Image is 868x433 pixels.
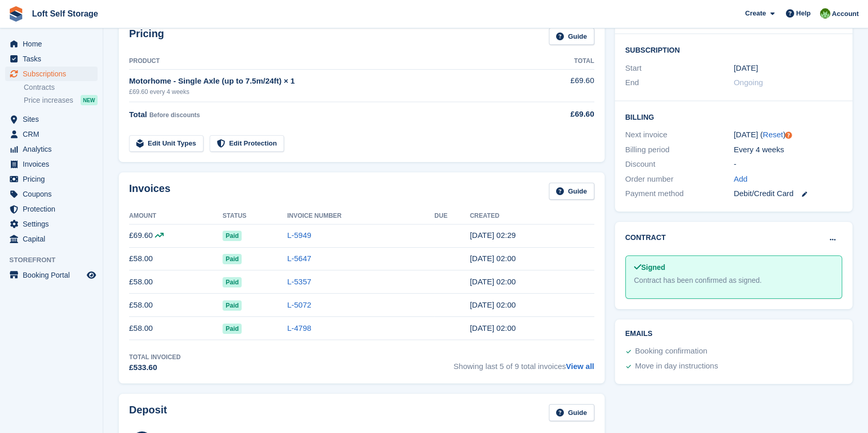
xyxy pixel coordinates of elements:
[129,75,536,87] div: Motorhome - Single Axle (up to 7.5m/24ft) × 1
[734,173,748,185] a: Add
[23,52,85,66] span: Tasks
[287,208,434,224] th: Invoice Number
[784,131,793,140] div: Tooltip anchor
[129,135,203,152] a: Edit Unit Types
[23,67,85,81] span: Subscriptions
[470,208,594,224] th: Created
[470,300,516,309] time: 2025-06-09 01:00:33 UTC
[763,130,783,139] a: Reset
[287,324,311,332] a: L-4798
[23,172,85,186] span: Pricing
[223,277,242,287] span: Paid
[28,5,102,22] a: Loft Self Storage
[23,232,85,246] span: Capital
[625,188,734,200] div: Payment method
[625,232,666,243] h2: Contract
[23,142,85,156] span: Analytics
[210,135,284,152] a: Edit Protection
[5,67,98,81] a: menu
[129,208,223,224] th: Amount
[832,9,859,19] span: Account
[287,277,311,286] a: L-5357
[24,83,98,92] a: Contracts
[734,158,842,170] div: -
[470,277,516,286] time: 2025-07-07 01:00:18 UTC
[536,69,594,102] td: £69.60
[129,87,536,97] div: £69.60 every 4 weeks
[23,268,85,282] span: Booking Portal
[470,324,516,332] time: 2025-05-12 01:00:46 UTC
[549,183,594,200] a: Guide
[734,188,842,200] div: Debit/Credit Card
[5,268,98,282] a: menu
[734,78,763,87] span: Ongoing
[5,172,98,186] a: menu
[5,127,98,141] a: menu
[129,224,223,247] td: £69.60
[566,362,594,371] a: View all
[634,262,833,273] div: Signed
[625,158,734,170] div: Discount
[129,110,147,119] span: Total
[635,345,707,358] div: Booking confirmation
[625,144,734,156] div: Billing period
[129,352,181,362] div: Total Invoiced
[549,404,594,421] a: Guide
[287,300,311,309] a: L-5072
[129,270,223,294] td: £58.00
[536,108,594,120] div: £69.60
[287,231,311,239] a: L-5949
[635,360,718,373] div: Move in day instructions
[734,129,842,141] div: [DATE] ( )
[223,254,242,264] span: Paid
[625,173,734,185] div: Order number
[129,183,170,200] h2: Invoices
[796,8,811,19] span: Help
[129,28,164,45] h2: Pricing
[23,202,85,216] span: Protection
[549,28,594,45] a: Guide
[85,269,98,281] a: Preview store
[129,247,223,270] td: £58.00
[5,142,98,156] a: menu
[5,52,98,66] a: menu
[287,254,311,263] a: L-5647
[223,208,287,224] th: Status
[23,127,85,141] span: CRM
[129,294,223,317] td: £58.00
[23,187,85,201] span: Coupons
[5,112,98,126] a: menu
[223,300,242,311] span: Paid
[625,111,842,122] h2: Billing
[23,217,85,231] span: Settings
[625,44,842,55] h2: Subscription
[5,202,98,216] a: menu
[470,254,516,263] time: 2025-08-04 01:00:05 UTC
[129,362,181,374] div: £533.60
[24,95,73,105] span: Price increases
[625,129,734,141] div: Next invoice
[820,8,830,19] img: James Johnson
[9,255,103,265] span: Storefront
[129,404,167,421] h2: Deposit
[745,8,766,19] span: Create
[5,217,98,231] a: menu
[129,53,536,70] th: Product
[625,330,842,338] h2: Emails
[5,187,98,201] a: menu
[223,231,242,241] span: Paid
[5,157,98,171] a: menu
[634,275,833,286] div: Contract has been confirmed as signed.
[434,208,470,224] th: Due
[536,53,594,70] th: Total
[734,144,842,156] div: Every 4 weeks
[223,324,242,334] span: Paid
[625,62,734,74] div: Start
[24,94,98,106] a: Price increases NEW
[23,157,85,171] span: Invoices
[5,37,98,51] a: menu
[129,317,223,340] td: £58.00
[734,62,758,74] time: 2025-01-20 01:00:00 UTC
[470,231,516,239] time: 2025-09-01 01:29:19 UTC
[8,6,24,22] img: stora-icon-8386f47178a22dfd0bd8f6a31ec36ba5ce8667c1dd55bd0f319d3a0aa187defe.svg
